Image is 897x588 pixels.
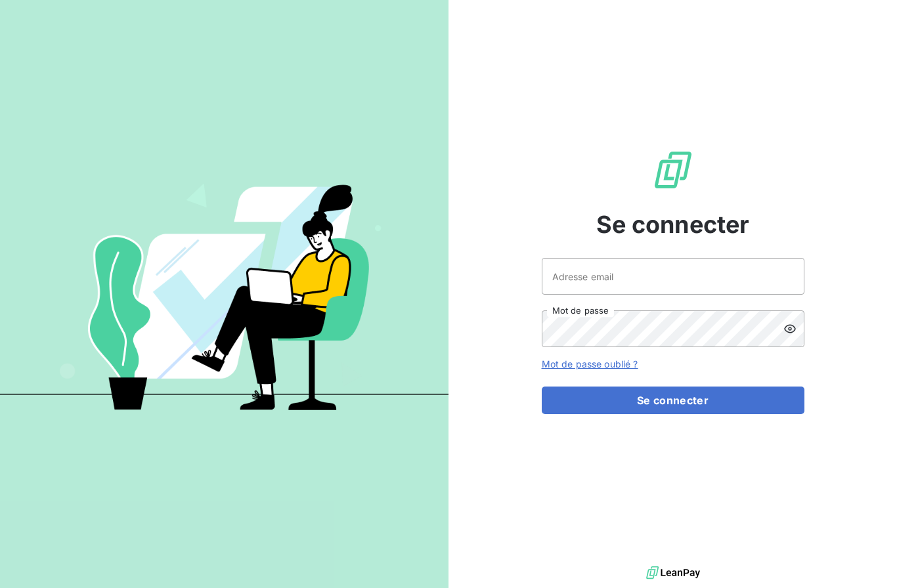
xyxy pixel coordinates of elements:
[652,149,694,191] img: Logo LeanPay
[596,207,750,242] span: Se connecter
[542,258,804,295] input: placeholder
[542,358,638,369] a: Mot de passe oublié ?
[646,563,700,583] img: logo
[542,387,804,414] button: Se connecter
